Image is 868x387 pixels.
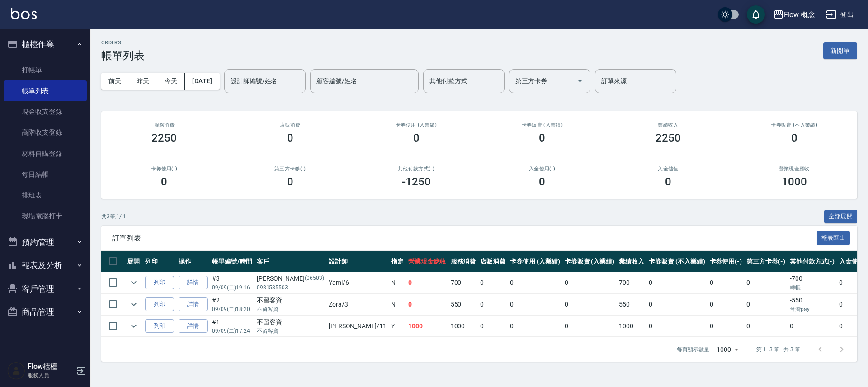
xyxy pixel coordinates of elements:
[364,122,468,128] h2: 卡券使用 (入業績)
[539,132,545,144] h3: 0
[4,231,87,254] button: 預約管理
[287,132,293,144] h3: 0
[478,272,508,293] td: 0
[238,166,343,172] h2: 第三方卡券(-)
[646,251,707,272] th: 卡券販賣 (不入業績)
[143,251,176,272] th: 列印
[822,6,857,23] button: 登出
[210,251,255,272] th: 帳單編號/時間
[4,143,87,164] a: 材料自購登錄
[7,362,25,380] img: Person
[617,316,646,337] td: 1000
[28,362,74,371] h5: Flow櫃檯
[788,294,837,315] td: -550
[413,132,420,144] h3: 0
[4,206,87,227] a: 現場電腦打卡
[817,233,850,242] a: 報表匯出
[326,272,389,293] td: Yami /6
[326,316,389,337] td: [PERSON_NAME] /11
[364,166,468,172] h2: 其他付款方式(-)
[539,175,545,188] h3: 0
[562,272,617,293] td: 0
[210,294,255,315] td: #2
[176,251,210,272] th: 操作
[4,277,87,301] button: 客戶管理
[4,122,87,143] a: 高階收支登錄
[389,316,406,337] td: Y
[4,60,87,80] a: 打帳單
[744,294,788,315] td: 0
[448,272,478,293] td: 700
[791,132,797,144] h3: 0
[744,316,788,337] td: 0
[112,122,217,128] h3: 服務消費
[817,231,850,245] button: 報表匯出
[389,251,406,272] th: 指定
[127,319,141,333] button: expand row
[756,345,800,354] p: 第 1–3 筆 共 3 筆
[406,294,448,315] td: 0
[4,254,87,277] button: 報表及分析
[287,175,293,188] h3: 0
[508,251,562,272] th: 卡券使用 (入業績)
[212,327,252,335] p: 09/09 (二) 17:24
[708,272,745,293] td: 0
[210,272,255,293] td: #3
[406,251,448,272] th: 營業現金應收
[238,122,343,128] h2: 店販消費
[508,316,562,337] td: 0
[823,46,857,55] a: 新開單
[646,272,707,293] td: 0
[101,40,145,46] h2: ORDERS
[617,251,646,272] th: 業績收入
[389,272,406,293] td: N
[784,9,816,20] div: Flow 概念
[257,305,324,313] p: 不留客資
[145,319,174,333] button: 列印
[448,316,478,337] td: 1000
[788,272,837,293] td: -700
[212,305,252,313] p: 09/09 (二) 18:20
[573,74,587,88] button: Open
[145,276,174,290] button: 列印
[646,294,707,315] td: 0
[145,297,174,311] button: 列印
[101,73,129,90] button: 前天
[326,251,389,272] th: 設計師
[4,300,87,324] button: 商品管理
[617,294,646,315] td: 550
[257,274,324,283] div: [PERSON_NAME]
[747,5,765,24] button: save
[508,272,562,293] td: 0
[161,175,167,188] h3: 0
[708,294,745,315] td: 0
[708,251,745,272] th: 卡券使用(-)
[305,274,324,283] p: (06503)
[4,164,87,185] a: 每日結帳
[389,294,406,315] td: N
[790,305,835,313] p: 台灣pay
[617,272,646,293] td: 700
[824,210,858,224] button: 全部展開
[185,73,219,90] button: [DATE]
[11,8,37,19] img: Logo
[448,294,478,315] td: 550
[4,80,87,101] a: 帳單列表
[179,276,208,290] a: 詳情
[646,316,707,337] td: 0
[769,5,819,24] button: Flow 概念
[478,251,508,272] th: 店販消費
[257,327,324,335] p: 不留客資
[179,319,208,333] a: 詳情
[478,316,508,337] td: 0
[562,251,617,272] th: 卡券販賣 (入業績)
[790,283,835,292] p: 轉帳
[562,294,617,315] td: 0
[616,166,721,172] h2: 入金儲值
[448,251,478,272] th: 服務消費
[127,276,141,289] button: expand row
[823,42,857,59] button: 新開單
[742,122,846,128] h2: 卡券販賣 (不入業績)
[257,283,324,292] p: 0981585503
[28,371,74,379] p: 服務人員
